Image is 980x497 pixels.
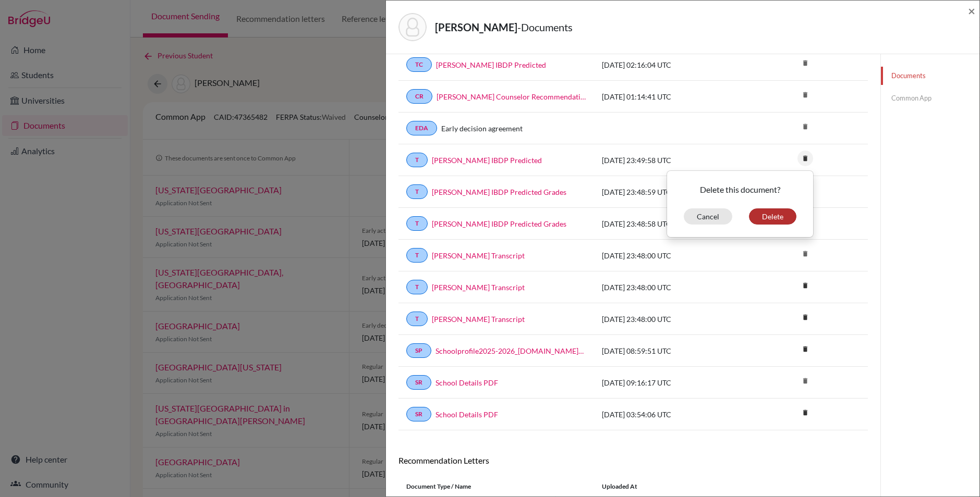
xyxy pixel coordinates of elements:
div: [DATE] 23:48:00 UTC [594,282,751,293]
div: [DATE] 23:48:59 UTC [594,187,751,197]
a: CR [406,89,432,104]
a: School Details PDF [435,377,498,388]
div: [DATE] 09:16:17 UTC [594,377,751,388]
h6: Recommendation Letters [398,455,868,465]
i: delete [797,246,813,262]
a: [PERSON_NAME] IBDP Predicted Grades [432,187,566,197]
a: delete [797,343,813,357]
div: [DATE] 03:54:06 UTC [594,409,751,420]
i: delete [797,405,813,420]
a: T [406,216,428,231]
div: [DATE] 02:16:04 UTC [594,59,751,70]
i: delete [797,309,813,325]
p: Delete this document? [675,183,805,196]
a: Common App [881,89,979,107]
a: Documents [881,67,979,85]
a: T [406,184,428,199]
a: Early decision agreement [441,123,523,134]
a: [PERSON_NAME] IBDP Predicted [432,155,542,166]
span: - Documents [517,21,573,33]
div: [DATE] 01:14:41 UTC [594,91,751,102]
a: Schoolprofile2025-2026_[DOMAIN_NAME]_wide [435,345,586,356]
button: Cancel [684,208,732,225]
div: Uploaded at [594,482,751,491]
i: delete [797,119,813,134]
a: delete [797,152,813,166]
div: [DATE] 23:48:00 UTC [594,250,751,261]
a: delete [797,406,813,420]
a: T [406,248,428,263]
a: [PERSON_NAME] IBDP Predicted Grades [432,218,566,229]
button: Delete [749,208,796,225]
a: delete [797,311,813,325]
a: [PERSON_NAME] Transcript [432,250,525,261]
a: [PERSON_NAME] Transcript [432,314,525,325]
strong: [PERSON_NAME] [435,21,517,33]
a: [PERSON_NAME] IBDP Predicted [436,59,546,70]
a: T [406,280,428,294]
div: [DATE] 23:48:00 UTC [594,314,751,325]
div: delete [667,170,814,238]
a: [PERSON_NAME] Counselor Recommendation [437,91,586,102]
div: [DATE] 08:59:51 UTC [594,345,751,356]
a: SP [406,343,431,358]
div: [DATE] 23:48:58 UTC [594,218,751,229]
i: delete [797,55,813,71]
i: delete [797,151,813,166]
div: [DATE] 23:49:58 UTC [594,155,751,166]
a: School Details PDF [435,409,498,420]
a: T [406,312,428,326]
i: delete [797,87,813,103]
a: EDA [406,121,437,135]
a: delete [797,279,813,293]
a: [PERSON_NAME] Transcript [432,282,525,293]
button: Close [968,5,975,17]
i: delete [797,373,813,389]
i: delete [797,341,813,357]
a: TC [406,57,432,72]
a: T [406,153,428,167]
a: SR [406,407,431,421]
a: SR [406,375,431,390]
i: delete [797,278,813,293]
span: × [968,3,975,18]
div: Document Type / Name [398,482,594,491]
